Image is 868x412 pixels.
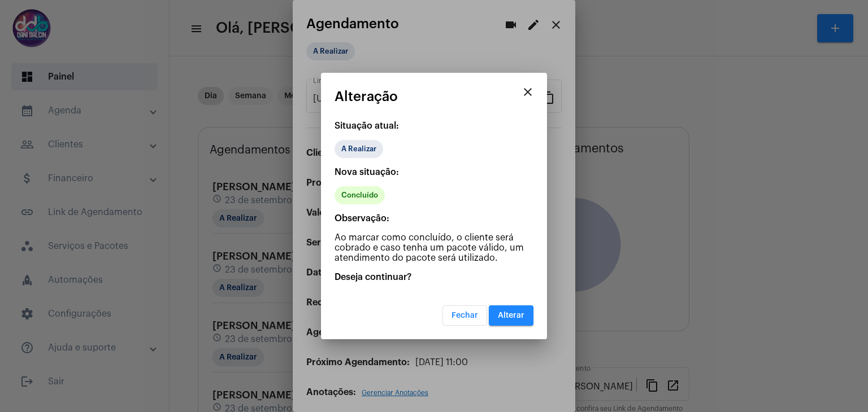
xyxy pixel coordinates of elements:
span: Alteração [335,89,398,104]
p: Ao marcar como concluído, o cliente será cobrado e caso tenha um pacote válido, um atendimento do... [335,233,533,263]
p: Nova situação: [335,167,533,177]
p: Observação: [335,213,533,223]
span: Fechar [452,312,478,319]
mat-chip: A Realizar [335,140,383,158]
button: Alterar [489,305,533,326]
mat-icon: close [521,85,535,99]
button: Fechar [442,305,487,326]
p: Situação atual: [335,121,533,131]
mat-chip: Concluído [335,186,385,204]
p: Deseja continuar? [335,272,533,282]
span: Alterar [498,312,524,319]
